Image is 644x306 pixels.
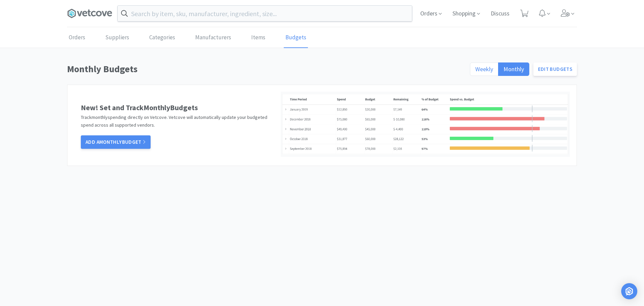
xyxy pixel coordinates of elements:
[104,28,131,48] a: Suppliers
[281,92,570,157] img: budget_ss.png
[67,61,466,77] h1: Monthly Budgets
[148,28,177,48] a: Categories
[67,28,87,48] a: Orders
[475,65,493,73] span: Weekly
[621,283,637,299] div: Open Intercom Messenger
[118,6,412,21] input: Search by item, sku, manufacturer, ingredient, size...
[81,135,151,149] a: Add amonthlyBudget
[81,103,198,112] strong: New! Set and Track Monthly Budgets
[284,28,308,48] a: Budgets
[81,114,274,129] p: Track monthly spending directly on Vetcove. Vetcove will automatically update your budgeted spend...
[533,62,577,76] a: Edit Budgets
[194,28,233,48] a: Manufacturers
[250,28,267,48] a: Items
[503,65,524,73] span: Monthly
[488,11,512,17] a: Discuss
